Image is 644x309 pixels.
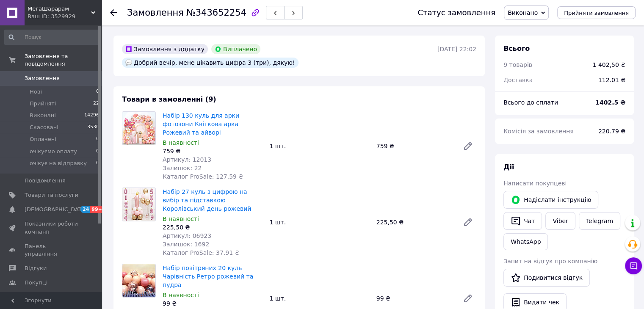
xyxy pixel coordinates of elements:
a: Набір 27 куль з цифрою на вибір та підставкою Королівський день рожевий [163,188,251,212]
span: Скасовані [30,124,58,131]
div: 1 шт. [266,292,373,304]
span: Покупці [25,279,47,287]
div: 99 ₴ [373,292,456,304]
span: [DEMOGRAPHIC_DATA] [25,206,87,213]
b: 1402.5 ₴ [595,99,625,106]
div: 759 ₴ [163,147,263,155]
button: Чат [503,212,542,230]
span: Всього до сплати [503,99,558,106]
span: очікує на відправку [30,160,87,167]
div: Статус замовлення [417,8,495,17]
span: очікуємо оплату [30,148,77,155]
div: 225,50 ₴ [163,223,263,232]
span: Прийняті [30,100,56,108]
span: Дії [503,163,514,171]
img: Набір 130 куль для арки фотозони Квіткова арка Рожевий та айворі [122,112,155,145]
a: WhatsApp [503,233,548,250]
span: 0 [96,135,99,143]
a: Редагувати [459,214,476,231]
span: Артикул: 06923 [163,232,211,239]
button: Надіслати інструкцію [503,191,598,209]
div: 759 ₴ [373,140,456,152]
a: Telegram [579,212,620,230]
div: Виплачено [211,44,260,54]
time: [DATE] 22:02 [437,46,476,52]
span: №343652254 [186,8,246,18]
a: Viber [545,212,575,230]
span: Товари в замовленні (9) [122,95,216,103]
span: В наявності [163,292,199,298]
button: Чат з покупцем [625,257,642,274]
span: В наявності [163,139,199,146]
span: 99+ [90,206,104,213]
div: 1 шт. [266,140,373,152]
span: Запит на відгук про компанію [503,258,597,265]
div: Добрий вечір, мене цікавить цифра 3 (три), дякую! [122,58,299,68]
span: 14296 [84,112,99,119]
span: Замовлення [127,8,184,18]
div: 225,50 ₴ [373,216,456,228]
a: Набір 130 куль для арки фотозони Квіткова арка Рожевий та айворі [163,112,239,136]
span: 22 [93,100,99,108]
div: Повернутися назад [110,8,117,17]
span: Виконані [30,112,56,119]
span: Каталог ProSale: 127.59 ₴ [163,173,243,180]
span: Написати покупцеві [503,180,567,187]
span: В наявності [163,215,199,222]
span: Нові [30,88,42,96]
span: Артикул: 12013 [163,156,211,163]
span: Залишок: 22 [163,165,202,171]
span: Повідомлення [25,177,66,185]
span: 24 [80,206,90,213]
span: Оплачені [30,135,56,143]
span: Показники роботи компанії [25,220,78,235]
span: 220.79 ₴ [598,128,625,135]
span: Каталог ProSale: 37.91 ₴ [163,249,239,256]
span: МегаШарарам [28,5,91,13]
span: Залишок: 1692 [163,241,209,248]
span: Замовлення та повідомлення [25,52,102,68]
span: Панель управління [25,243,78,258]
input: Пошук [4,30,100,45]
span: Доставка [503,77,533,83]
div: 112.01 ₴ [593,71,630,89]
span: Комісія за замовлення [503,128,574,135]
div: 99 ₴ [163,299,263,308]
span: 3530 [87,124,99,131]
a: Подивитися відгук [503,269,590,287]
a: Набір повітряних 20 куль Чарівність Ретро рожевий та пудра [163,265,253,288]
img: Набір 27 куль з цифрою на вибір та підставкою Королівський день рожевий [122,188,155,221]
a: Редагувати [459,138,476,154]
span: 0 [96,160,99,167]
img: :speech_balloon: [125,59,132,66]
span: 0 [96,148,99,155]
div: 1 402,50 ₴ [592,61,625,69]
span: Замовлення [25,74,60,82]
button: Прийняти замовлення [557,6,636,19]
span: Виконано [508,9,538,16]
span: Прийняти замовлення [564,10,629,16]
div: Ваш ID: 3529929 [28,13,102,20]
span: 9 товарів [503,61,532,68]
a: Редагувати [459,290,476,307]
div: 1 шт. [266,216,373,228]
div: Замовлення з додатку [122,44,208,54]
span: Товари та послуги [25,191,78,199]
span: Відгуки [25,265,47,272]
span: 0 [96,88,99,96]
span: Всього [503,44,530,52]
img: Набір повітряних 20 куль Чарівність Ретро рожевий та пудра [122,264,155,297]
